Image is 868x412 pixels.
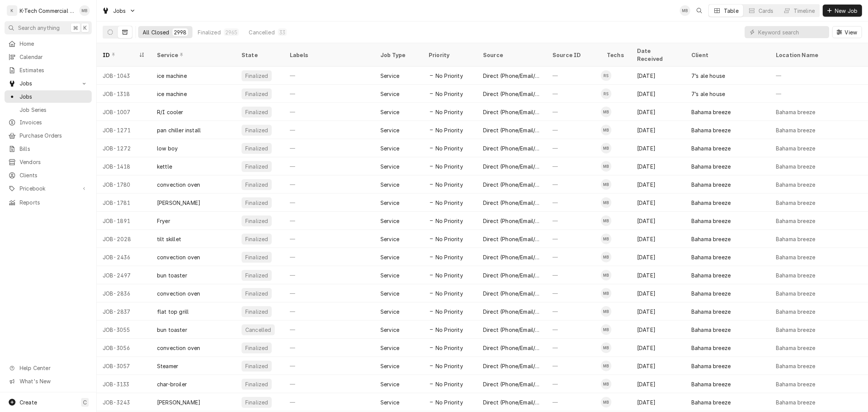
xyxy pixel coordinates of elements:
[601,161,611,172] div: Mehdi Bazidane's Avatar
[436,308,463,316] span: No Priority
[284,357,374,375] div: —
[601,306,611,317] div: Mehdi Bazidane's Avatar
[601,288,611,299] div: MB
[436,163,463,170] span: No Priority
[631,85,685,103] div: [DATE]
[436,108,463,116] span: No Priority
[429,51,469,59] div: Priority
[546,321,601,339] div: —
[483,144,540,152] div: Direct (Phone/Email/etc.)
[691,144,731,152] div: Bahama breeze
[245,163,269,170] div: Finalized
[157,72,187,80] div: ice machine
[483,290,540,297] div: Direct (Phone/Email/etc.)
[601,70,611,81] div: Rodney Strade's Avatar
[794,7,815,15] div: Timeline
[436,235,463,243] span: No Priority
[284,339,374,357] div: —
[546,175,601,194] div: —
[436,144,463,152] span: No Priority
[284,321,374,339] div: —
[691,344,731,352] div: Bahama breeze
[97,321,151,339] div: JOB-3055
[546,139,601,157] div: —
[436,72,463,80] span: No Priority
[436,90,463,98] span: No Priority
[776,144,815,152] div: Bahama breeze
[691,108,731,116] div: Bahama breeze
[601,215,611,226] div: MB
[776,271,815,279] div: Bahama breeze
[380,235,399,243] div: Service
[103,51,137,59] div: ID
[97,284,151,302] div: JOB-2836
[691,235,731,243] div: Bahama breeze
[245,290,269,297] div: Finalized
[79,5,90,16] div: MB
[601,361,611,371] div: MB
[546,67,601,85] div: —
[73,24,78,32] span: ⌘
[631,357,685,375] div: [DATE]
[483,235,540,243] div: Direct (Phone/Email/etc.)
[20,40,88,48] span: Home
[691,163,731,170] div: Bahama breeze
[99,5,139,17] a: Go to Jobs
[436,362,463,370] span: No Priority
[20,118,88,126] span: Invoices
[20,145,88,153] span: Bills
[546,230,601,248] div: —
[601,288,611,299] div: Mehdi Bazidane's Avatar
[691,362,731,370] div: Bahama breeze
[380,253,399,261] div: Service
[483,344,540,352] div: Direct (Phone/Email/etc.)
[20,198,88,206] span: Reports
[97,103,151,121] div: JOB-1007
[843,28,859,36] span: View
[5,77,92,90] a: Go to Jobs
[546,339,601,357] div: —
[483,271,540,279] div: Direct (Phone/Email/etc.)
[18,24,60,32] span: Search anything
[691,72,725,80] div: 7’s ale house
[776,362,815,370] div: Bahama breeze
[436,181,463,189] span: No Priority
[483,90,540,98] div: Direct (Phone/Email/etc.)
[284,67,374,85] div: —
[380,271,399,279] div: Service
[20,132,88,139] span: Purchase Orders
[631,266,685,284] div: [DATE]
[157,308,189,316] div: flat top grill
[157,380,187,388] div: char-broiler
[97,85,151,103] div: JOB-1318
[157,126,201,134] div: pan chiller install
[436,290,463,297] span: No Priority
[601,306,611,317] div: MB
[174,28,187,36] div: 2998
[436,271,463,279] span: No Priority
[97,139,151,157] div: JOB-1272
[380,326,399,334] div: Service
[245,271,269,279] div: Finalized
[157,181,200,189] div: convection oven
[724,7,739,15] div: Table
[290,51,368,59] div: Labels
[284,157,374,175] div: —
[284,212,374,230] div: —
[601,252,611,262] div: MB
[245,235,269,243] div: Finalized
[245,326,272,334] div: Cancelled
[20,184,77,192] span: Pricebook
[97,121,151,139] div: JOB-1271
[637,47,678,63] div: Date Received
[7,5,17,16] div: K
[691,126,731,134] div: Bahama breeze
[601,215,611,226] div: Mehdi Bazidane's Avatar
[5,104,92,116] a: Job Series
[284,194,374,212] div: —
[380,108,399,116] div: Service
[157,144,178,152] div: low boy
[380,181,399,189] div: Service
[83,398,87,406] span: C
[157,290,200,297] div: convection oven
